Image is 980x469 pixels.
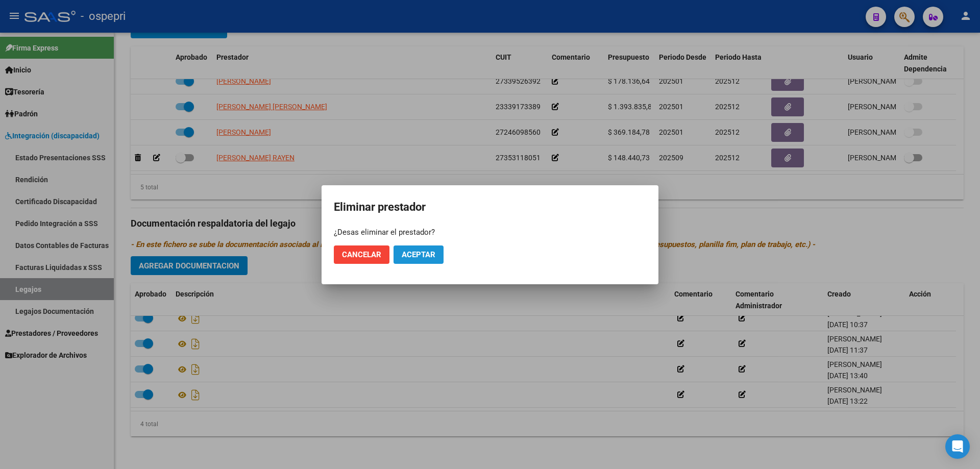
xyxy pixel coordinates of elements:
h2: Eliminar prestador [334,198,646,217]
button: Cancelar [334,245,389,264]
span: Cancelar [342,250,381,259]
span: Aceptar [402,250,435,259]
button: Aceptar [394,245,444,264]
div: ¿Desas eliminar el prestador? [334,227,646,237]
div: Open Intercom Messenger [945,434,970,459]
